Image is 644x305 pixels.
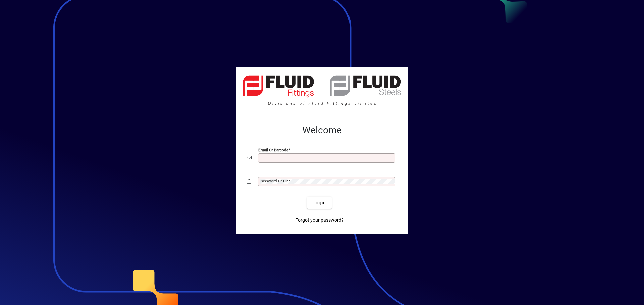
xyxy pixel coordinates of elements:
a: Forgot your password? [292,214,346,226]
span: Login [312,199,326,206]
h2: Welcome [247,125,397,136]
button: Login [307,197,331,209]
mat-label: Password or Pin [260,179,288,183]
mat-label: Email or Barcode [258,148,288,152]
span: Forgot your password? [295,217,344,224]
